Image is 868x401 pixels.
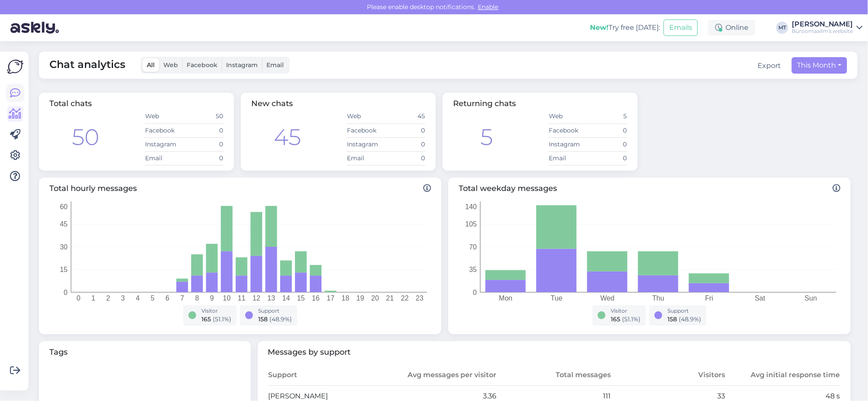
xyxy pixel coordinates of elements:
tspan: 35 [469,266,477,273]
div: Support [667,307,701,315]
tspan: Thu [652,294,664,302]
tspan: 105 [465,220,477,228]
div: Online [708,20,755,36]
span: Messages by support [268,346,841,358]
span: Enable [476,3,501,11]
td: 0 [386,123,425,137]
th: Avg messages per visitor [382,365,497,386]
a: [PERSON_NAME]Büroomaailm's website [792,21,863,35]
div: MT [776,22,788,34]
td: 0 [184,151,223,165]
tspan: 1 [91,294,95,302]
td: 0 [184,137,223,151]
tspan: Sat [755,294,766,302]
tspan: 21 [386,294,394,302]
button: Emails [664,19,698,36]
tspan: 11 [238,294,246,302]
div: Support [258,307,292,315]
span: 165 [611,315,620,323]
tspan: 0 [473,288,477,296]
tspan: Fri [705,294,713,302]
td: 0 [588,137,627,151]
img: Askly Logo [7,58,23,75]
td: Instagram [548,137,588,151]
span: Total hourly messages [49,183,431,194]
tspan: 16 [312,294,320,302]
tspan: 30 [60,243,68,250]
tspan: 6 [165,294,169,302]
td: Web [145,110,184,123]
span: Facebook [187,61,217,69]
span: All [147,61,155,69]
tspan: 45 [60,220,68,228]
span: ( 48.9 %) [679,315,701,323]
td: Instagram [347,137,386,151]
div: 50 [72,120,99,154]
tspan: 5 [151,294,155,302]
td: Email [145,151,184,165]
tspan: 18 [342,294,350,302]
span: ( 51.1 %) [622,315,641,323]
tspan: 4 [136,294,140,302]
div: Try free [DATE]: [590,23,660,33]
span: Email [266,61,284,69]
tspan: 7 [180,294,184,302]
td: 0 [184,123,223,137]
tspan: Wed [600,294,615,302]
span: ( 51.1 %) [213,315,231,323]
span: Total chats [49,99,92,108]
span: Tags [49,346,240,358]
td: 0 [386,151,425,165]
span: Instagram [226,61,258,69]
tspan: 12 [253,294,260,302]
span: 158 [667,315,677,323]
span: Returning chats [453,99,516,108]
td: Email [548,151,588,165]
tspan: 70 [469,243,477,250]
button: Export [758,61,781,71]
span: New chats [251,99,293,108]
tspan: 3 [121,294,125,302]
td: 0 [588,123,627,137]
tspan: 13 [267,294,275,302]
b: New! [590,23,609,32]
div: Visitor [611,307,641,315]
td: 45 [386,110,425,123]
span: ( 48.9 %) [269,315,292,323]
td: Web [548,110,588,123]
td: 0 [386,137,425,151]
td: Instagram [145,137,184,151]
span: Web [163,61,178,69]
td: 50 [184,110,223,123]
td: 5 [588,110,627,123]
tspan: 15 [297,294,305,302]
th: Total messages [497,365,611,386]
div: 45 [274,120,301,154]
tspan: 0 [77,294,81,302]
tspan: 22 [401,294,409,302]
tspan: 17 [327,294,334,302]
td: Web [347,110,386,123]
th: Support [268,365,382,386]
th: Visitors [611,365,725,386]
tspan: 8 [195,294,199,302]
button: This Month [792,57,847,74]
div: Visitor [201,307,231,315]
div: Büroomaailm's website [792,28,853,35]
th: Avg initial response time [726,365,840,386]
td: Facebook [145,123,184,137]
tspan: 2 [106,294,110,302]
tspan: Mon [499,294,512,302]
tspan: 140 [465,203,477,210]
tspan: 60 [60,203,68,210]
td: Facebook [548,123,588,137]
tspan: 9 [210,294,214,302]
span: Total weekday messages [459,183,840,194]
tspan: 19 [356,294,364,302]
span: Chat analytics [49,57,125,74]
tspan: 15 [60,266,68,273]
tspan: Sun [805,294,817,302]
span: 165 [201,315,211,323]
tspan: 0 [64,288,68,296]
